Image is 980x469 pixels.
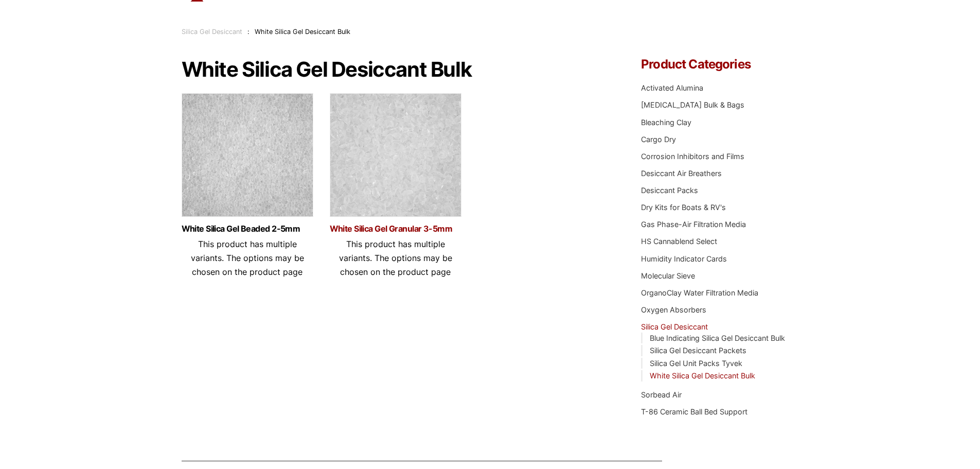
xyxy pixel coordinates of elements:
[641,100,744,109] a: [MEDICAL_DATA] Bulk & Bags
[255,28,350,36] span: White Silica Gel Desiccant Bulk
[641,254,727,263] a: Humidity Indicator Cards
[330,224,461,233] a: White Silica Gel Granular 3-5mm
[650,334,785,342] a: Blue Indicating Silica Gel Desiccant Bulk
[641,407,747,416] a: T-86 Ceramic Ball Bed Support
[641,58,798,71] h4: Product Categories
[641,271,695,280] a: Molecular Sieve
[641,237,717,246] a: HS Cannablend Select
[650,346,746,355] a: Silica Gel Desiccant Packets
[182,58,611,81] h1: White Silica Gel Desiccant Bulk
[641,186,698,195] a: Desiccant Packs
[650,371,755,380] a: White Silica Gel Desiccant Bulk
[641,152,744,161] a: Corrosion Inhibitors and Films
[182,224,313,233] a: White Silica Gel Beaded 2-5mm
[641,83,703,92] a: Activated Alumina
[641,135,676,144] a: Cargo Dry
[641,203,726,212] a: Dry Kits for Boats & RV's
[182,93,313,222] img: White Beaded Silica Gel
[247,28,250,36] span: :
[641,169,722,178] a: Desiccant Air Breathers
[191,239,304,277] span: This product has multiple variants. The options may be chosen on the product page
[650,359,742,368] a: Silica Gel Unit Packs Tyvek
[641,305,706,314] a: Oxygen Absorbers
[339,239,452,277] span: This product has multiple variants. The options may be chosen on the product page
[182,28,242,36] a: Silica Gel Desiccant
[641,220,746,229] a: Gas Phase-Air Filtration Media
[641,390,682,399] a: Sorbead Air
[641,322,708,331] a: Silica Gel Desiccant
[641,288,758,297] a: OrganoClay Water Filtration Media
[641,118,691,127] a: Bleaching Clay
